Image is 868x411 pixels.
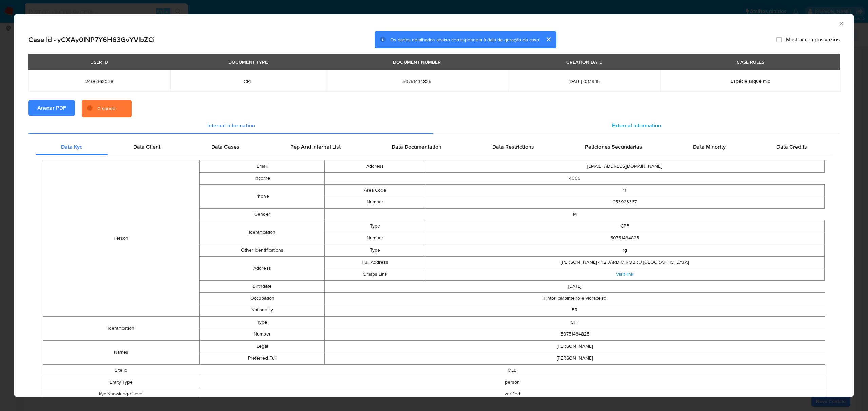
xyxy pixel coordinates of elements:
[97,105,115,112] div: Creando
[207,122,255,129] span: Internal information
[61,143,82,151] span: Data Kyc
[200,256,325,280] td: Address
[200,292,325,304] td: Occupation
[200,172,325,184] td: Income
[492,143,534,151] span: Data Restrictions
[425,160,824,172] td: [EMAIL_ADDRESS][DOMAIN_NAME]
[325,232,425,244] td: Number
[37,78,162,84] span: 2406363038
[200,328,325,340] td: Number
[390,36,540,43] span: Os dados detalhados abaixo correspondem à data de geração do caso.
[776,37,782,42] input: Mostrar campos vazios
[178,78,318,84] span: CPF
[43,340,199,364] td: Names
[200,280,325,292] td: Birthdate
[786,36,840,43] span: Mostrar campos vazios
[224,56,272,68] div: DOCUMENT TYPE
[86,56,112,68] div: USER ID
[290,143,341,151] span: Pep And Internal List
[389,56,445,68] div: DOCUMENT NUMBER
[325,196,425,208] td: Number
[325,292,825,304] td: Pintor, carpinteiro e vidraceiro
[540,31,556,47] button: cerrar
[43,388,199,400] td: Kyc Knowledge Level
[838,20,844,26] button: Fechar a janela
[325,256,425,268] td: Full Address
[200,244,325,256] td: Other Identifications
[516,78,652,84] span: [DATE] 03:19:15
[334,78,500,84] span: 50751434825
[28,117,840,134] div: Detailed info
[325,172,825,184] td: 4000
[693,143,726,151] span: Data Minority
[325,160,425,172] td: Address
[28,100,75,116] button: Anexar PDF
[14,14,854,397] div: closure-recommendation-modal
[200,304,325,316] td: Nationality
[200,184,325,208] td: Phone
[392,143,441,151] span: Data Documentation
[211,143,239,151] span: Data Cases
[562,56,606,68] div: CREATION DATE
[200,220,325,244] td: Identification
[425,244,824,256] td: rg
[325,340,825,352] td: [PERSON_NAME]
[733,56,768,68] div: CASE RULES
[200,208,325,220] td: Gender
[28,35,155,44] h2: Case Id - yCXAy0INP7Y6H63GvYVlbZCi
[325,268,425,280] td: Gmaps Link
[37,101,66,115] span: Anexar PDF
[133,143,160,151] span: Data Client
[325,352,825,364] td: [PERSON_NAME]
[200,340,325,352] td: Legal
[425,256,824,268] td: [PERSON_NAME] 442 JARDIM ROBRU [GEOGRAPHIC_DATA]
[731,78,770,84] span: Espécie saque mlb
[199,376,825,388] td: person
[325,244,425,256] td: Type
[36,139,832,155] div: Detailed internal info
[325,220,425,232] td: Type
[325,316,825,328] td: CPF
[425,232,824,244] td: 50751434825
[325,304,825,316] td: BR
[325,280,825,292] td: [DATE]
[425,184,824,196] td: 11
[585,143,642,151] span: Peticiones Secundarias
[43,364,199,376] td: Site Id
[200,160,325,172] td: Email
[425,196,824,208] td: 953923367
[425,220,824,232] td: CPF
[43,376,199,388] td: Entity Type
[325,184,425,196] td: Area Code
[199,388,825,400] td: verified
[200,316,325,328] td: Type
[325,328,825,340] td: 50751434825
[325,208,825,220] td: M
[200,352,325,364] td: Preferred Full
[612,122,661,129] span: External information
[43,160,199,316] td: Person
[199,364,825,376] td: MLB
[776,143,807,151] span: Data Credits
[616,271,633,277] a: Visit link
[43,316,199,340] td: Identification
